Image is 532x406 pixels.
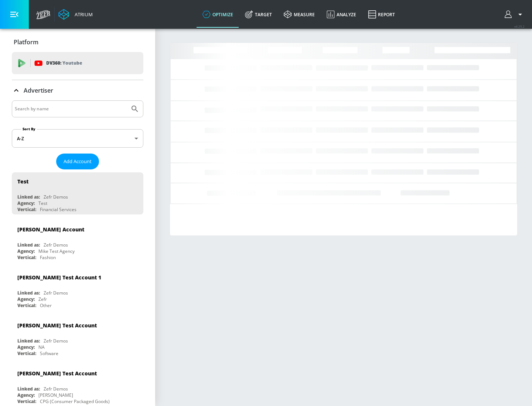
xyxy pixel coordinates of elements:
div: [PERSON_NAME] Test AccountLinked as:Zefr DemosAgency:NAVertical:Software [12,316,143,358]
p: Advertiser [24,86,53,94]
div: [PERSON_NAME] [38,392,73,398]
div: Linked as: [17,242,40,248]
a: Analyze [321,1,362,28]
div: Linked as: [17,194,40,200]
button: Add Account [56,154,99,169]
div: Software [40,350,58,357]
div: Atrium [72,11,93,18]
div: NA [38,344,45,350]
div: Zefr Demos [44,242,68,248]
div: [PERSON_NAME] AccountLinked as:Zefr DemosAgency:Mike Test AgencyVertical:Fashion [12,220,143,262]
div: [PERSON_NAME] Test Account [17,322,97,329]
div: Agency: [17,344,35,350]
p: Youtube [62,59,82,67]
div: Fashion [40,254,56,261]
div: Vertical: [17,302,36,309]
div: Financial Services [40,206,76,213]
div: Vertical: [17,206,36,213]
div: Platform [12,32,143,52]
div: TestLinked as:Zefr DemosAgency:TestVertical:Financial Services [12,172,143,214]
div: Other [40,302,52,309]
div: Vertical: [17,254,36,261]
div: Test [38,200,47,206]
div: Zefr [38,296,47,302]
span: Add Account [64,157,92,166]
a: Target [239,1,278,28]
div: DV360: Youtube [12,52,143,74]
a: measure [278,1,321,28]
div: Vertical: [17,398,36,405]
div: Zefr Demos [44,194,68,200]
input: Search by name [15,104,127,114]
div: Advertiser [12,80,143,101]
div: CPG (Consumer Packaged Goods) [40,398,110,405]
label: Sort By [21,127,37,131]
span: v 4.25.2 [514,24,525,28]
div: Agency: [17,200,35,206]
div: Agency: [17,248,35,254]
a: Report [362,1,401,28]
div: Zefr Demos [44,290,68,296]
div: Zefr Demos [44,338,68,344]
div: Mike Test Agency [38,248,75,254]
div: Agency: [17,296,35,302]
a: Atrium [58,9,93,20]
div: Agency: [17,392,35,398]
div: Zefr Demos [44,386,68,392]
p: DV360: [46,59,82,67]
div: Linked as: [17,338,40,344]
div: [PERSON_NAME] Test Account 1Linked as:Zefr DemosAgency:ZefrVertical:Other [12,268,143,310]
a: optimize [197,1,239,28]
div: Linked as: [17,386,40,392]
div: Vertical: [17,350,36,357]
div: Linked as: [17,290,40,296]
div: A-Z [12,129,143,148]
div: [PERSON_NAME] Test Account 1 [17,274,101,281]
div: Test [17,178,28,185]
div: [PERSON_NAME] Test Account [17,370,97,377]
p: Platform [14,38,38,46]
div: [PERSON_NAME] Account [17,226,84,233]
